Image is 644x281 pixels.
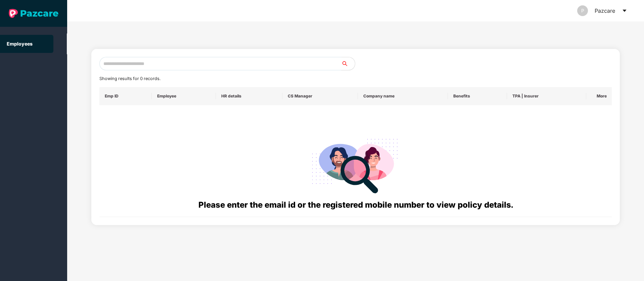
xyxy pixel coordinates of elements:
span: search [341,61,355,66]
th: Emp ID [99,87,152,105]
th: Benefits [448,87,507,105]
span: Showing results for 0 records. [99,76,160,81]
button: search [341,57,355,70]
a: Employees [7,41,33,47]
span: Please enter the email id or the registered mobile number to view policy details. [198,200,513,210]
th: HR details [216,87,282,105]
th: More [586,87,612,105]
span: P [581,5,584,16]
th: Company name [358,87,448,105]
th: Employee [152,87,216,105]
th: CS Manager [282,87,358,105]
th: TPA | Insurer [507,87,586,105]
span: caret-down [622,8,627,13]
img: svg+xml;base64,PHN2ZyB4bWxucz0iaHR0cDovL3d3dy53My5vcmcvMjAwMC9zdmciIHdpZHRoPSIyODgiIGhlaWdodD0iMj... [307,131,404,199]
